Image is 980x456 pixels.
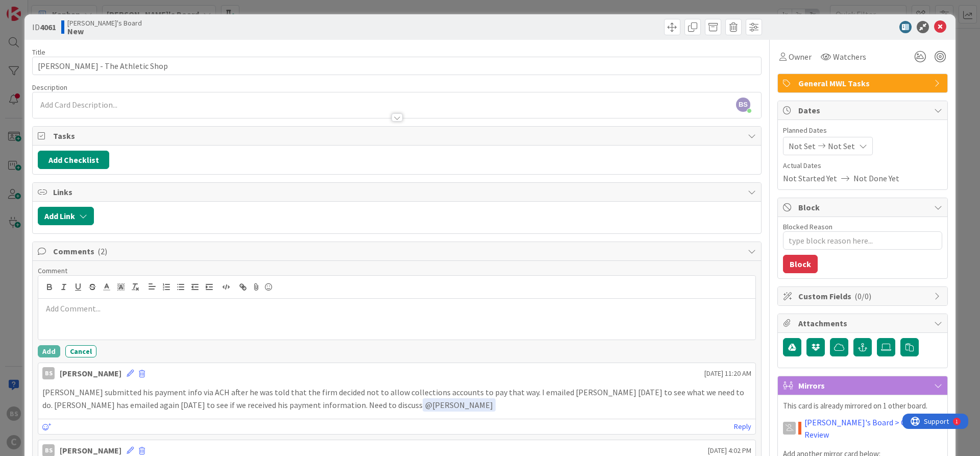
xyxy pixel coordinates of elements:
span: [PERSON_NAME]'s Board [67,19,142,27]
p: [PERSON_NAME] submitted his payment info via ACH after he was told that the firm decided not to a... [42,387,751,412]
div: BS [42,367,55,379]
span: [DATE] 4:02 PM [708,445,751,456]
b: New [67,27,142,35]
span: Links [53,186,743,198]
p: This card is already mirrored on 1 other board. [783,400,942,412]
span: Actual Dates [783,160,942,171]
label: Title [32,47,45,57]
button: Block [783,255,818,273]
button: Add Link [38,207,94,225]
button: Add Checklist [38,151,109,169]
span: ( 0/0 ) [854,291,871,301]
span: [PERSON_NAME] [425,400,493,410]
span: Support [21,2,46,14]
button: Cancel [65,345,96,357]
span: Dates [798,104,929,116]
button: Add [38,345,60,357]
span: Comment [38,266,67,275]
input: type card name here... [32,57,762,75]
div: [PERSON_NAME] [60,367,121,379]
span: ( 2 ) [97,246,107,256]
span: Not Started Yet [783,172,837,184]
span: Comments [53,245,743,257]
span: Not Done Yet [853,172,899,184]
span: Watchers [833,51,866,63]
span: Description [32,83,67,92]
span: ID [32,21,56,33]
span: Not Set [828,140,855,152]
span: General MWL Tasks [798,77,929,89]
span: Custom Fields [798,290,929,302]
b: 4061 [40,22,56,32]
span: Mirrors [798,379,929,392]
span: Block [798,201,929,213]
span: @ [425,400,432,410]
a: [PERSON_NAME]'s Board > Other Review [804,416,942,441]
span: BS [736,98,750,112]
div: 1 [53,4,56,12]
span: Planned Dates [783,125,942,136]
label: Blocked Reason [783,222,832,231]
span: Not Set [789,140,816,152]
span: Attachments [798,317,929,329]
span: Owner [789,51,812,63]
span: Tasks [53,130,743,142]
a: Reply [734,420,751,433]
span: [DATE] 11:20 AM [704,368,751,379]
